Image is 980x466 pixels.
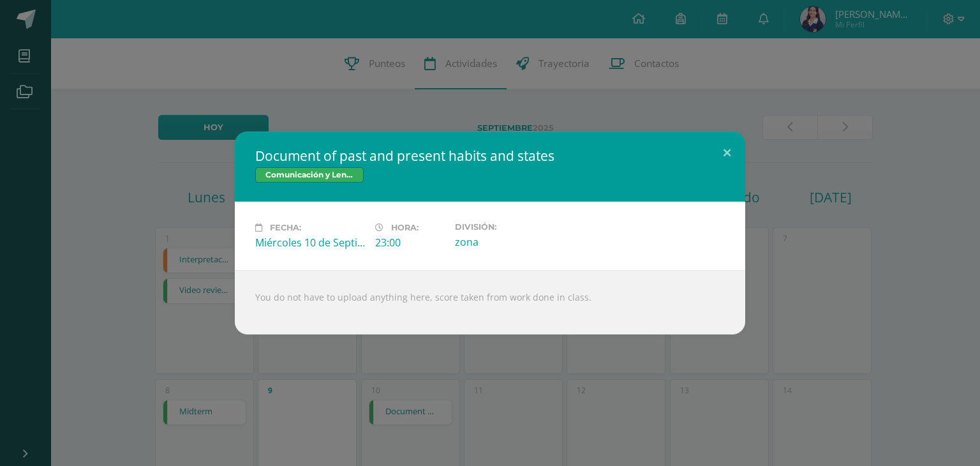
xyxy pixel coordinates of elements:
div: 23:00 [375,236,445,250]
div: You do not have to upload anything here, score taken from work done in class. [235,270,745,334]
span: Fecha: [270,223,301,232]
span: Comunicación y Lenguaje L3 (Inglés) 5 [255,167,364,183]
span: Hora: [391,223,419,232]
div: Miércoles 10 de Septiembre [255,236,365,250]
h2: Document of past and present habits and states [255,147,725,165]
label: División: [455,222,565,232]
div: zona [455,235,565,249]
button: Close (Esc) [709,132,745,175]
